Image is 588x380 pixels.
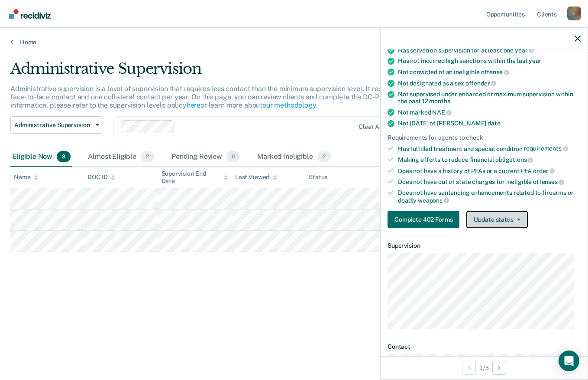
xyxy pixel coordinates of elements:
[359,123,395,131] div: Clear agents
[559,351,579,371] div: Open Intercom Messenger
[567,7,581,20] div: r
[14,121,92,129] span: Administrative Supervision
[388,211,459,228] button: Complete 402 Forms
[398,57,581,65] div: Has not incurred high sanctions within the last
[170,147,242,167] div: Pending Review
[567,7,581,20] button: Profile dropdown button
[187,101,200,109] a: here
[14,174,38,181] div: Name
[86,147,156,167] div: Almost Eligible
[317,151,331,162] span: 2
[388,211,463,228] a: Navigate to form link
[465,80,497,87] span: offender
[235,174,277,181] div: Last Viewed
[492,361,506,375] button: Next Opportunity
[57,151,71,162] span: 3
[515,47,534,54] span: year
[398,167,581,175] div: Does not have a history of PFAs or a current PFA order
[398,178,581,186] div: Does not have out of state charges for ineligible
[488,120,500,127] span: date
[255,147,333,167] div: Marked Ineligible
[141,151,154,162] span: 2
[226,151,240,162] span: 0
[398,156,581,164] div: Making efforts to reduce financial
[388,242,581,249] dt: Supervision
[10,38,578,46] a: Home
[162,170,228,185] div: Supervision End Date
[533,178,564,185] span: offenses
[432,109,451,116] span: NAE
[529,57,541,64] span: year
[381,356,588,379] div: 1 / 3
[398,145,581,153] div: Has fulfilled treatment and special condition
[462,361,476,375] button: Previous Opportunity
[398,120,581,127] div: Not [DATE] of [PERSON_NAME]
[495,156,533,163] span: obligations
[87,174,115,181] div: DOC ID
[524,145,568,152] span: requirements
[10,60,452,85] div: Administrative Supervision
[398,91,581,105] div: Not supervised under enhanced or maximum supervision within the past 12
[9,9,51,19] img: Recidiviz
[262,101,316,109] a: our methodology
[466,211,527,228] button: Update status
[388,134,581,141] div: Requirements for agents to check
[418,197,449,204] span: weapons
[398,46,581,54] div: Has served on supervision for at least one
[10,85,442,109] p: Administrative supervision is a level of supervision that requires less contact than the minimum ...
[309,174,327,181] div: Status
[429,98,450,105] span: months
[388,343,581,351] dt: Contact
[398,189,581,204] div: Does not have sentencing enhancements related to firearms or deadly
[398,68,581,76] div: Not convicted of an ineligible
[398,108,581,116] div: Not marked
[10,147,72,167] div: Eligible Now
[398,79,581,87] div: Not designated as a sex
[481,69,509,75] span: offense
